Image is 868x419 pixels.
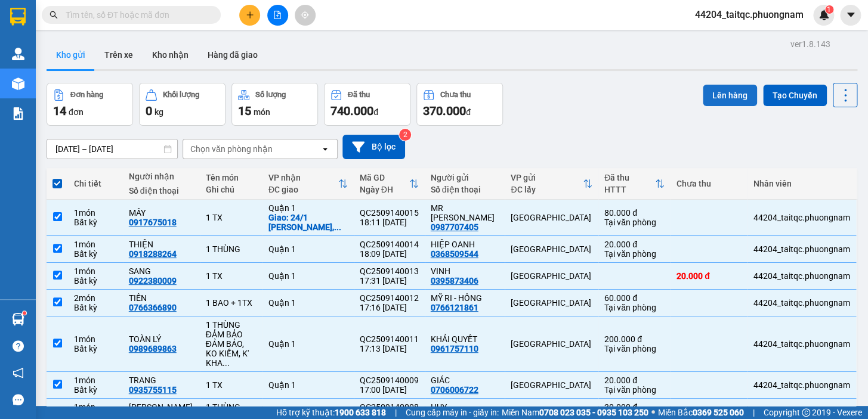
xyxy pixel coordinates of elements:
[23,311,26,315] sup: 1
[129,240,194,249] div: THIỆN
[268,213,348,232] div: Giao: 24/1 TRẦN KHẮC CHÂN, PHƯỜNG TÂN ĐỊNH, QUẬN 1
[406,406,499,419] span: Cung cấp máy in - giấy in:
[129,266,194,276] div: SANG
[840,5,861,26] button: caret-down
[511,173,583,182] div: VP gửi
[685,7,813,22] span: 44204_taitqc.phuongnam
[511,380,592,390] div: [GEOGRAPHIC_DATA]
[295,5,316,26] button: aim
[423,104,466,118] span: 370.000
[47,83,133,126] button: Đơn hàng14đơn
[604,303,665,312] div: Tại văn phòng
[206,298,257,308] div: 1 BAO + 1TX
[74,208,117,218] div: 1 món
[348,91,370,99] div: Đã thu
[12,77,24,90] img: warehouse-icon
[431,344,478,353] div: 0961757110
[753,339,850,349] div: 44204_taitqc.phuongnam
[238,104,251,118] span: 15
[66,8,206,21] input: Tìm tên, số ĐT hoặc mã đơn
[693,408,744,417] strong: 0369 525 060
[129,375,194,385] div: TRANG
[74,266,117,276] div: 1 món
[440,91,471,99] div: Chưa thu
[827,5,831,14] span: 1
[129,402,194,412] div: KHÁNH THẢO
[604,385,665,395] div: Tại văn phòng
[74,249,117,259] div: Bất kỳ
[129,172,194,181] div: Người nhận
[604,293,665,303] div: 60.000 đ
[431,249,478,259] div: 0368509544
[753,179,850,188] div: Nhân viên
[360,185,409,194] div: Ngày ĐH
[70,91,103,99] div: Đơn hàng
[129,334,194,344] div: TOÀN LÝ
[276,406,386,419] span: Hỗ trợ kỹ thuật:
[206,173,257,182] div: Tên món
[268,380,348,390] div: Quận 1
[254,107,270,117] span: món
[360,208,419,218] div: QC2509140015
[100,45,164,55] b: [DOMAIN_NAME]
[753,213,850,222] div: 44204_taitqc.phuongnam
[604,240,665,249] div: 20.000 đ
[511,185,583,194] div: ĐC lấy
[206,339,257,368] div: ĐẢM BẢO, KO KIỂM, K' KHAI BÁO 20TR
[604,218,665,227] div: Tại văn phòng
[511,298,592,308] div: [GEOGRAPHIC_DATA]
[268,173,338,182] div: VP nhận
[129,208,194,218] div: MÂY
[360,249,419,259] div: 18:09 [DATE]
[206,320,257,339] div: 1 THÙNG ĐẢM BẢO
[73,17,118,73] b: Gửi khách hàng
[74,293,117,303] div: 2 món
[129,186,194,195] div: Số điện thoại
[466,107,471,117] span: đ
[502,406,648,419] span: Miền Nam
[431,266,499,276] div: VINH
[246,11,254,19] span: plus
[845,10,856,20] span: caret-down
[262,168,354,200] th: Toggle SortBy
[651,410,655,415] span: ⚪️
[604,334,665,344] div: 200.000 đ
[267,5,288,26] button: file-add
[129,249,177,259] div: 0918288264
[360,385,419,395] div: 17:00 [DATE]
[223,358,230,368] span: ...
[431,203,499,222] div: MR SƠN
[431,303,478,312] div: 0766121861
[268,203,348,213] div: Quận 1
[268,339,348,349] div: Quận 1
[100,57,164,72] li: (c) 2017
[129,344,177,353] div: 0989689863
[753,298,850,308] div: 44204_taitqc.phuongnam
[198,41,267,69] button: Hàng đã giao
[342,135,405,159] button: Bộ lọc
[354,168,425,200] th: Toggle SortBy
[273,11,282,19] span: file-add
[143,41,198,69] button: Kho nhận
[604,249,665,259] div: Tại văn phòng
[12,313,24,325] img: warehouse-icon
[12,107,24,120] img: solution-icon
[206,380,257,390] div: 1 TX
[74,179,117,188] div: Chi tiết
[360,334,419,344] div: QC2509140011
[255,91,286,99] div: Số lượng
[511,244,592,254] div: [GEOGRAPHIC_DATA]
[505,168,598,200] th: Toggle SortBy
[658,406,744,419] span: Miền Bắc
[206,213,257,222] div: 1 TX
[50,11,58,19] span: search
[753,406,755,419] span: |
[129,218,177,227] div: 0917675018
[431,385,478,395] div: 0706006722
[129,15,158,44] img: logo.jpg
[206,271,257,281] div: 1 TX
[431,240,499,249] div: HIỆP OANH
[190,143,273,155] div: Chọn văn phòng nhận
[416,83,503,126] button: Chưa thu370.000đ
[146,104,152,118] span: 0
